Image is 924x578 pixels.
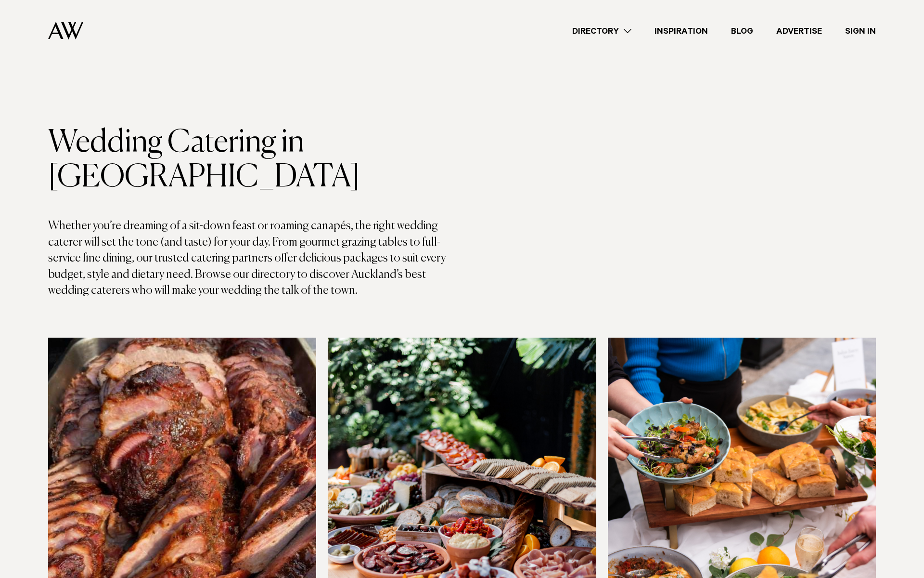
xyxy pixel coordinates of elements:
[834,25,887,38] a: Sign In
[643,25,719,38] a: Inspiration
[765,25,834,38] a: Advertise
[561,25,643,38] a: Directory
[719,25,765,38] a: Blog
[48,22,83,39] img: Auckland Weddings Logo
[48,126,462,195] h1: Wedding Catering in [GEOGRAPHIC_DATA]
[48,218,462,299] p: Whether you’re dreaming of a sit-down feast or roaming canapés, the right wedding caterer will se...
